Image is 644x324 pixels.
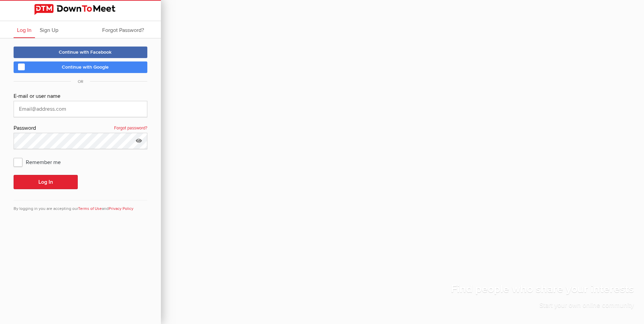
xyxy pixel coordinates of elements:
span: Log In [17,27,32,34]
a: Log In [14,21,35,38]
a: Terms of Use [78,206,102,211]
a: Privacy Policy [109,206,133,211]
p: Start your own online community [451,301,634,314]
span: OR [71,79,90,84]
span: Sign Up [40,27,58,34]
span: Continue with Facebook [59,49,112,55]
span: Forgot Password? [102,27,144,34]
a: Continue with Google [14,61,147,73]
div: By logging in you are accepting our and [14,200,147,212]
span: Remember me [14,156,68,168]
a: Sign Up [36,21,62,38]
a: Forgot password? [114,124,147,133]
button: Log In [14,175,78,189]
span: Continue with Google [62,64,109,70]
input: Email@address.com [14,101,147,117]
a: Forgot Password? [99,21,147,38]
div: E-mail or user name [14,92,147,101]
a: Continue with Facebook [14,47,147,58]
h1: Find people who share your interests [451,282,634,301]
img: DownToMeet [34,4,127,15]
div: Password [14,124,147,133]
